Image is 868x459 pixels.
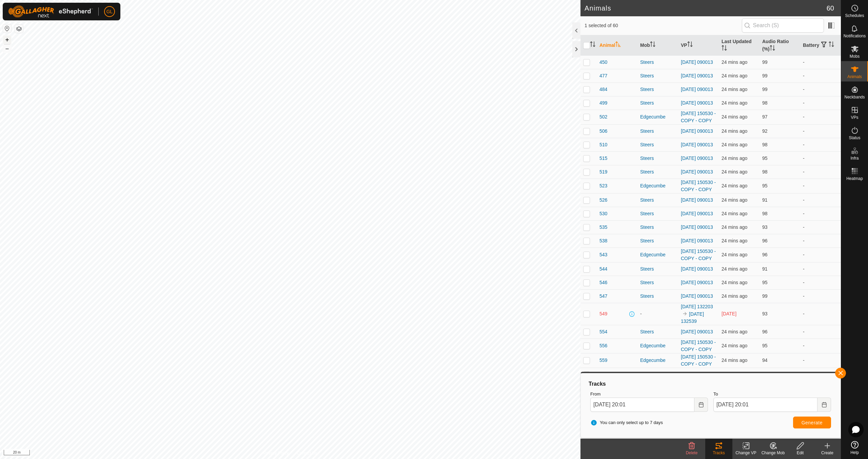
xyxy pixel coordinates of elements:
[599,237,607,244] span: 538
[762,197,768,203] span: 91
[681,238,713,243] a: [DATE] 090013
[793,417,831,428] button: Generate
[615,42,621,48] p-sorticon: Activate to sort
[850,54,860,58] span: Mobs
[599,342,607,349] span: 556
[590,391,708,398] label: From
[640,293,675,300] div: Steers
[705,450,732,456] div: Tracks
[800,303,841,325] td: -
[640,265,675,273] div: Steers
[762,252,768,257] span: 96
[640,72,675,79] div: Steers
[682,311,688,316] img: to
[640,237,675,244] div: Steers
[599,357,607,364] span: 559
[681,293,713,299] a: [DATE] 090013
[599,224,607,231] span: 535
[800,193,841,207] td: -
[762,73,768,78] span: 99
[599,197,607,204] span: 526
[722,329,747,334] span: 13 Aug 2025, 7:36 pm
[599,279,607,286] span: 546
[681,155,713,161] a: [DATE] 090013
[762,100,768,106] span: 98
[640,251,675,258] div: Edgecumbe
[762,142,768,147] span: 98
[722,155,747,161] span: 13 Aug 2025, 7:36 pm
[722,100,747,106] span: 13 Aug 2025, 7:36 pm
[694,398,708,412] button: Choose Date
[800,96,841,110] td: -
[687,42,693,48] p-sorticon: Activate to sort
[681,142,713,147] a: [DATE] 090013
[762,329,768,334] span: 96
[681,100,713,106] a: [DATE] 090013
[759,35,800,56] th: Audio Ratio (%)
[681,339,716,352] a: [DATE] 150530 - COPY - COPY
[640,59,675,66] div: Steers
[814,450,841,456] div: Create
[599,128,607,135] span: 506
[800,234,841,247] td: -
[851,115,858,120] span: VPs
[681,354,716,367] a: [DATE] 150530 - COPY - COPY
[800,276,841,289] td: -
[722,238,747,243] span: 13 Aug 2025, 7:36 pm
[800,179,841,193] td: -
[15,25,23,33] button: Map Layers
[800,325,841,338] td: -
[722,128,747,134] span: 13 Aug 2025, 7:36 pm
[762,114,768,120] span: 97
[599,265,607,273] span: 544
[588,380,834,388] div: Tracks
[640,128,675,135] div: Steers
[800,368,841,381] td: -
[681,329,713,334] a: [DATE] 090013
[829,42,834,48] p-sorticon: Activate to sort
[845,14,864,18] span: Schedules
[800,247,841,262] td: -
[640,141,675,148] div: Steers
[590,42,595,48] p-sorticon: Activate to sort
[722,311,736,316] span: 2 Aug 2025, 5:36 pm
[800,338,841,353] td: -
[681,128,713,134] a: [DATE] 090013
[640,182,675,189] div: Edgecumbe
[762,155,768,161] span: 95
[3,36,11,44] button: +
[762,211,768,216] span: 98
[713,391,831,398] label: To
[3,24,11,33] button: Reset Map
[850,156,859,160] span: Infra
[8,5,93,18] img: Gallagher Logo
[800,262,841,276] td: -
[827,3,834,13] span: 60
[800,138,841,151] td: -
[640,86,675,93] div: Steers
[722,224,747,230] span: 13 Aug 2025, 7:36 pm
[681,266,713,272] a: [DATE] 090013
[640,342,675,349] div: Edgecumbe
[722,357,747,363] span: 13 Aug 2025, 7:36 pm
[787,450,814,456] div: Edit
[762,280,768,285] span: 95
[681,197,713,203] a: [DATE] 090013
[681,224,713,230] a: [DATE] 090013
[297,450,317,456] a: Contact Us
[800,151,841,165] td: -
[762,128,768,134] span: 92
[762,293,768,299] span: 99
[106,8,113,15] span: GL
[681,249,716,261] a: [DATE] 150530 - COPY - COPY
[722,142,747,147] span: 13 Aug 2025, 7:36 pm
[599,59,607,66] span: 450
[599,113,607,121] span: 502
[722,59,747,65] span: 13 Aug 2025, 7:36 pm
[800,55,841,69] td: -
[742,18,824,33] input: Search (S)
[640,210,675,217] div: Steers
[599,210,607,217] span: 530
[681,59,713,65] a: [DATE] 090013
[263,450,289,456] a: Privacy Policy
